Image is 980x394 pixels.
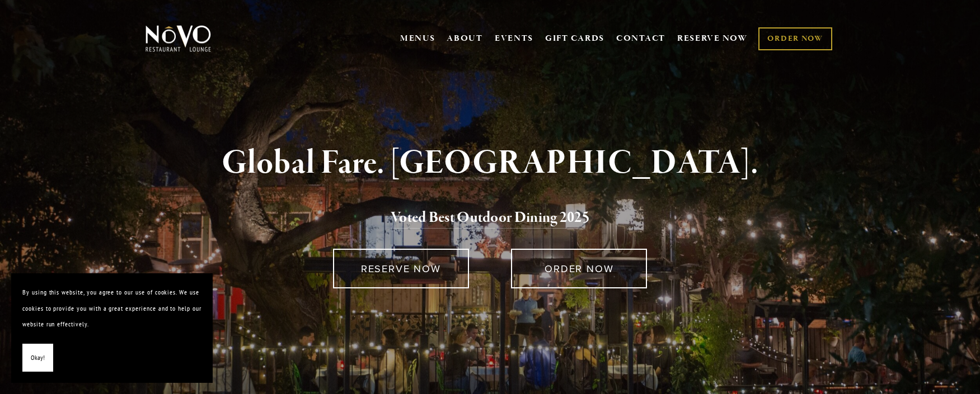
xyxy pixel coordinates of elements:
a: EVENTS [495,33,533,44]
a: GIFT CARDS [545,28,604,49]
a: ABOUT [447,33,483,44]
p: By using this website, you agree to our use of cookies. We use cookies to provide you with a grea... [22,284,201,333]
a: MENUS [400,33,435,44]
img: Novo Restaurant &amp; Lounge [143,25,213,53]
a: CONTACT [616,28,665,49]
a: RESERVE NOW [677,28,748,49]
span: Okay! [31,350,45,366]
strong: Global Fare. [GEOGRAPHIC_DATA]. [222,142,758,184]
h2: 5 [164,206,817,230]
a: RESERVE NOW [333,249,469,288]
a: ORDER NOW [511,249,647,288]
a: Voted Best Outdoor Dining 202 [391,208,582,229]
button: Okay! [22,344,53,372]
a: ORDER NOW [758,27,832,50]
section: Cookie banner [11,273,213,383]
